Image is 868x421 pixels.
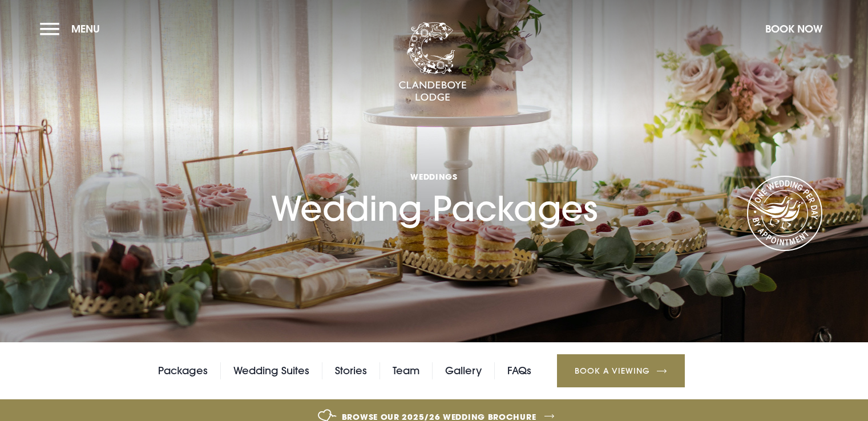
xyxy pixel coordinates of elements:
a: FAQs [507,362,531,379]
span: Menu [71,22,100,35]
a: Team [393,362,419,379]
img: Clandeboye Lodge [398,22,467,102]
button: Menu [40,17,106,41]
a: Wedding Suites [233,362,309,379]
a: Packages [158,362,208,379]
a: Stories [335,362,367,379]
button: Book Now [760,17,828,41]
span: Weddings [271,171,597,182]
a: Gallery [445,362,482,379]
h1: Wedding Packages [271,119,597,229]
a: Book a Viewing [557,354,685,387]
